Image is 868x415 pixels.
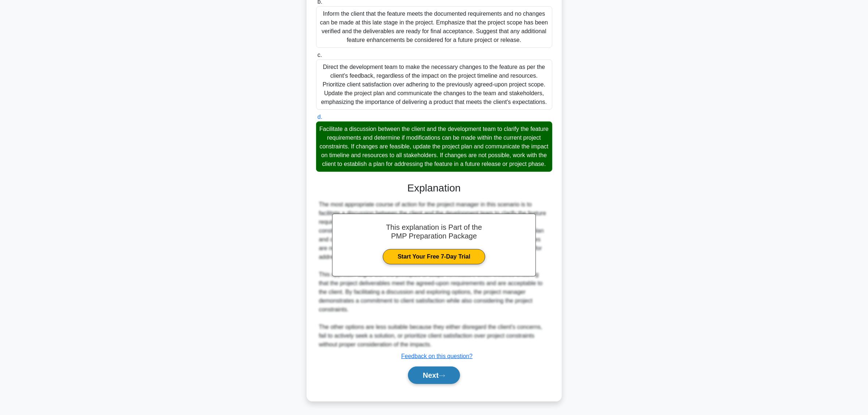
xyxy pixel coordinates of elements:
[316,59,552,110] div: Direct the development team to make the necessary changes to the feature as per the client's feed...
[320,182,548,194] h3: Explanation
[316,6,552,48] div: Inform the client that the feature meets the documented requirements and no changes can be made a...
[408,366,460,384] button: Next
[401,353,473,359] a: Feedback on this question?
[318,52,322,58] span: c.
[316,121,552,172] div: Facilitate a discussion between the client and the development team to clarify the feature requir...
[319,200,549,349] div: The most appropriate course of action for the project manager in this scenario is to facilitate a...
[383,249,485,264] a: Start Your Free 7-Day Trial
[318,114,322,120] span: d.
